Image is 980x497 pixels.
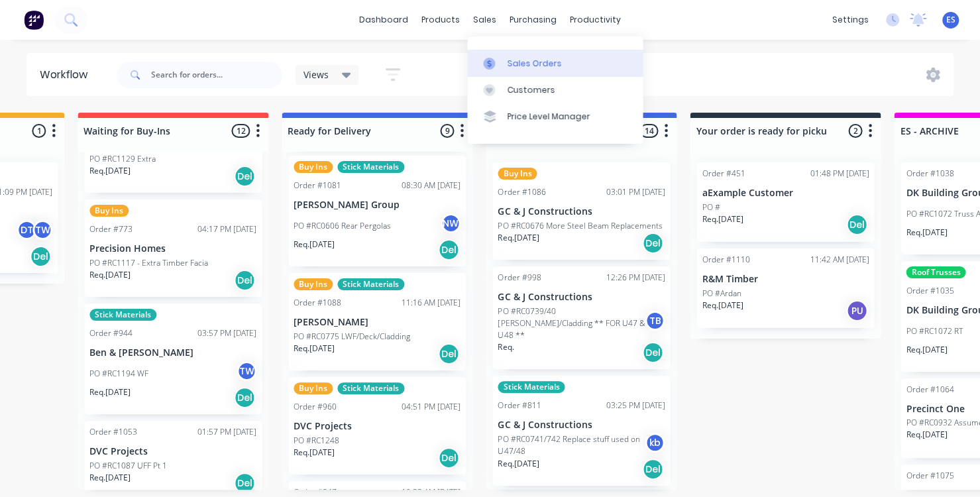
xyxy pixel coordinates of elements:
[402,180,461,192] div: 08:30 AM [DATE]
[234,472,255,494] div: Del
[294,199,461,211] p: [PERSON_NAME] Group
[84,304,262,414] div: Stick MaterialsOrder #94403:57 PM [DATE]Ben & [PERSON_NAME]PO #RC1194 WFTWReq.[DATE]Del
[337,382,404,394] div: Stick Materials
[303,68,329,82] span: Views
[606,400,665,412] div: 03:25 PM [DATE]
[498,168,537,180] div: Buy Ins
[906,384,953,396] div: Order #1064
[606,186,665,198] div: 03:01 PM [DATE]
[467,50,643,76] a: Sales Orders
[498,341,514,353] p: Req.
[415,10,466,30] div: products
[24,10,44,30] img: Factory
[498,292,665,303] p: GC & J Constructions
[642,459,663,480] div: Del
[645,311,665,331] div: TB
[294,382,333,394] div: Buy Ins
[906,325,962,337] p: PO #RC1072 RT
[642,342,663,363] div: Del
[89,472,131,484] p: Req. [DATE]
[906,344,947,356] p: Req. [DATE]
[353,10,415,30] a: dashboard
[294,180,341,192] div: Order #1081
[40,67,94,83] div: Workflow
[702,201,720,213] p: PO #
[498,400,541,412] div: Order #811
[906,429,947,441] p: Req. [DATE]
[492,266,670,369] div: Order #99812:26 PM [DATE]GC & J ConstructionsPO #RC0739/40 [PERSON_NAME]/Cladding ** FOR U47 & U4...
[906,227,947,239] p: Req. [DATE]
[234,387,255,408] div: Del
[337,161,404,173] div: Stick Materials
[702,288,741,300] p: PO #Ardan
[906,168,953,180] div: Order #1038
[906,470,953,482] div: Order #1075
[89,347,256,359] p: Ben & [PERSON_NAME]
[197,327,256,339] div: 03:57 PM [DATE]
[17,220,36,240] div: DT
[294,331,410,343] p: PO #RC0775 LWF/Deck/Cladding
[197,426,256,438] div: 01:57 PM [DATE]
[89,205,129,217] div: Buy Ins
[89,269,131,281] p: Req. [DATE]
[438,447,459,469] div: Del
[89,327,133,339] div: Order #944
[498,186,545,198] div: Order #1086
[492,376,670,486] div: Stick MaterialsOrder #81103:25 PM [DATE]GC & J ConstructionsPO #RC0741/742 Replace stuff used on ...
[89,309,156,321] div: Stick Materials
[294,343,335,355] p: Req. [DATE]
[89,460,167,472] p: PO #RC1087 UFF Pt 1
[702,168,745,180] div: Order #451
[906,285,953,297] div: Order #1035
[89,426,137,438] div: Order #1053
[89,257,208,269] p: PO #RC1117 - Extra Timber Facia
[702,254,749,266] div: Order #1110
[294,278,333,290] div: Buy Ins
[702,274,869,285] p: R&M Timber
[498,220,662,232] p: PO #RC0676 More Steel Beam Replacements
[197,223,256,235] div: 04:17 PM [DATE]
[89,153,156,165] p: PO #RC1129 Extra
[696,248,874,328] div: Order #111011:42 AM [DATE]R&M TimberPO #ArdanReq.[DATE]PU
[826,10,875,30] div: settings
[946,14,955,26] span: ES
[89,446,256,457] p: DVC Projects
[438,343,459,364] div: Del
[402,297,461,309] div: 11:16 AM [DATE]
[32,220,52,240] div: TW
[89,165,131,177] p: Req. [DATE]
[498,381,565,393] div: Stick Materials
[467,103,643,130] a: Price Level Manager
[234,270,255,291] div: Del
[846,214,867,235] div: Del
[337,278,404,290] div: Stick Materials
[438,239,459,260] div: Del
[507,58,561,70] div: Sales Orders
[294,161,333,173] div: Buy Ins
[441,213,461,233] div: NW
[288,273,466,370] div: Buy InsStick MaterialsOrder #108811:16 AM [DATE][PERSON_NAME]PO #RC0775 LWF/Deck/CladdingReq.[DAT...
[467,77,643,103] a: Customers
[696,162,874,242] div: Order #45101:48 PM [DATE]aExample CustomerPO #Req.[DATE]Del
[645,433,665,453] div: kb
[507,111,590,123] div: Price Level Manager
[498,419,665,431] p: GC & J Constructions
[89,368,148,380] p: PO #RC1194 WF
[294,401,337,413] div: Order #960
[498,206,665,217] p: GC & J Constructions
[294,239,335,250] p: Req. [DATE]
[294,435,339,447] p: PO #RC1248
[498,232,539,244] p: Req. [DATE]
[466,10,503,30] div: sales
[507,84,555,96] div: Customers
[906,266,965,278] div: Roof Trusses
[237,361,256,381] div: TW
[89,243,256,254] p: Precision Homes
[294,317,461,328] p: [PERSON_NAME]
[294,297,341,309] div: Order #1088
[294,447,335,459] p: Req. [DATE]
[294,421,461,432] p: DVC Projects
[810,168,869,180] div: 01:48 PM [DATE]
[702,300,743,311] p: Req. [DATE]
[503,10,563,30] div: purchasing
